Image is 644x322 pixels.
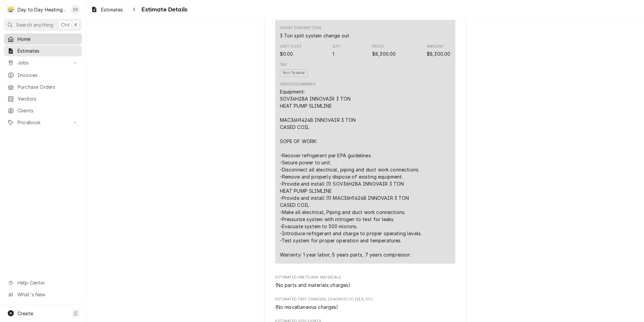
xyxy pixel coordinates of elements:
[18,119,68,126] span: Pricebook
[275,275,455,280] span: Estimated Parts and Materials
[280,88,423,258] div: Equipment: SOV36H2BA INNOVAIR 3 TON HEAT PUMP SLIMLINE MAC36H1424B INNOVAIR 3 TON CASED COIL SOPE...
[18,107,78,114] span: Clients
[18,59,68,66] span: Jobs
[6,5,15,14] div: D
[372,44,396,57] div: Price
[4,45,82,56] a: Estimates
[4,289,82,300] a: Go to What's New
[61,21,70,28] span: Ctrl
[275,275,455,288] div: Estimated Parts and Materials
[71,5,80,14] div: DS
[18,47,78,54] span: Estimates
[101,6,123,13] span: Estimates
[4,57,82,68] a: Go to Jobs
[372,44,384,49] div: Price
[275,281,455,289] div: Estimated Parts and Materials List
[18,83,78,90] span: Purchase Orders
[427,44,444,49] div: Amount
[4,117,82,128] a: Go to Pricebook
[280,44,301,57] div: Cost
[18,291,78,298] span: What's New
[6,5,15,14] div: Day to Day Heating and Cooling's Avatar
[427,44,450,57] div: Amount
[4,105,82,116] a: Clients
[4,33,82,45] a: Home
[139,5,187,14] span: Estimate Details
[275,297,455,302] span: Estimated Trip Charges, Diagnostic Fees, etc.
[280,25,321,31] div: Short Description
[18,311,33,316] span: Create
[427,50,450,57] div: Amount
[275,14,455,267] div: Estimated Service Charges
[332,44,342,57] div: Quantity
[16,21,53,28] span: Search anything
[275,20,455,266] div: Estimated Service Charges List
[18,6,67,13] div: Day to Day Heating and Cooling
[74,310,77,317] span: C
[280,82,316,87] div: Service Summary
[275,20,455,264] div: Line Item
[18,35,78,43] span: Home
[18,95,78,102] span: Vendors
[18,279,78,286] span: Help Center
[275,297,455,310] div: Estimated Trip Charges, Diagnostic Fees, etc.
[280,44,301,49] div: Unit Cost
[4,81,82,92] a: Purchase Orders
[74,21,77,28] span: K
[280,50,293,57] div: Cost
[4,70,82,81] a: Invoices
[18,72,78,79] span: Invoices
[280,32,350,39] div: Short Description
[88,4,126,15] a: Estimates
[129,4,139,15] button: Navigate back
[4,19,82,31] button: Search anythingCtrlK
[275,303,455,311] div: Estimated Trip Charges, Diagnostic Fees, etc. List
[4,277,82,288] a: Go to Help Center
[71,5,80,14] div: David Silvestre's Avatar
[4,93,82,104] a: Vendors
[372,50,396,57] div: Price
[332,44,342,49] div: Qty.
[332,50,334,57] div: Quantity
[280,69,308,77] span: Non-Taxable
[280,25,350,39] div: Short Description
[280,62,287,68] div: Tax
